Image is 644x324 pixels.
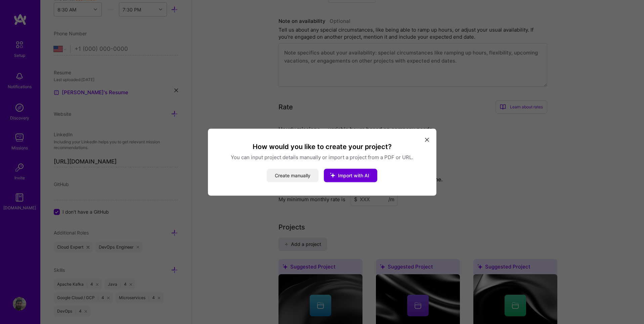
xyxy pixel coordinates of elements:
p: You can input project details manually or import a project from a PDF or URL. [216,153,428,160]
h3: How would you like to create your project? [216,142,428,151]
i: icon StarsWhite [324,166,341,184]
span: Import with AI [338,172,369,178]
button: Create manually [267,169,318,182]
button: Import with AI [324,169,377,182]
i: icon Close [425,138,429,142]
div: modal [208,129,436,195]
